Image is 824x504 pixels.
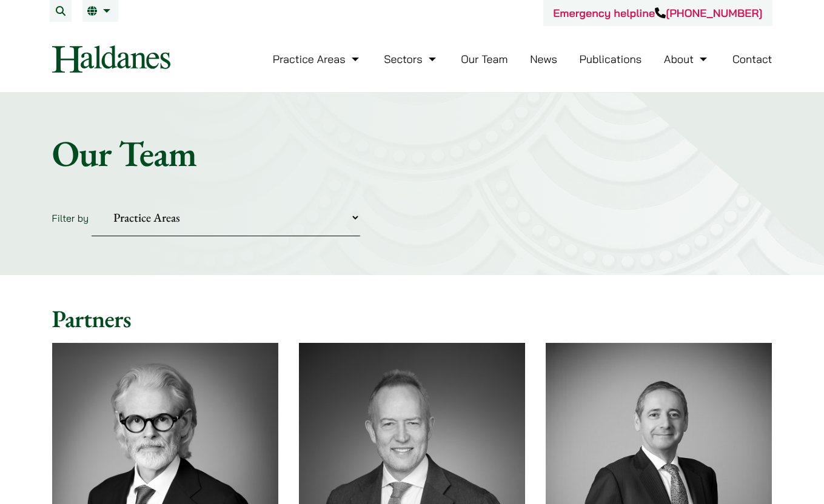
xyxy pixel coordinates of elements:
a: Sectors [384,52,438,66]
a: Our Team [461,52,507,66]
a: Emergency helpline[PHONE_NUMBER] [553,6,762,20]
a: Practice Areas [273,52,362,66]
a: Publications [580,52,642,66]
h2: Partners [52,304,772,333]
a: News [530,52,557,66]
a: EN [87,6,113,16]
img: Logo of Haldanes [52,45,170,73]
a: Contact [732,52,772,66]
label: Filter by [52,212,89,224]
h1: Our Team [52,131,772,175]
a: About [664,52,710,66]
